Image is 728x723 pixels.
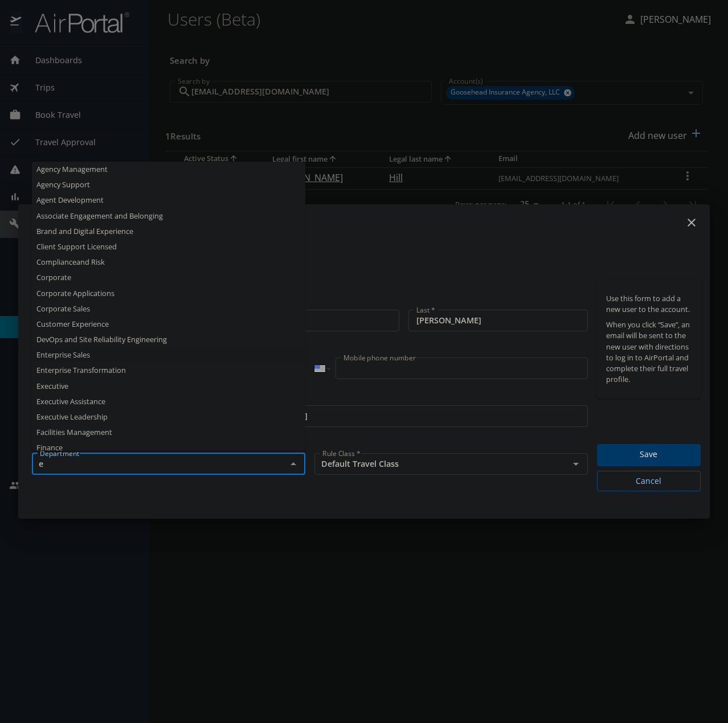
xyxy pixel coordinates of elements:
li: Corporate [32,270,305,285]
p: Use this form to add a new user to the account. [606,293,692,315]
li: Executive Leadership [32,409,305,425]
li: Executive [32,379,305,394]
button: Open [568,456,584,472]
li: Agency Support [32,177,305,192]
li: Associate Engagement and Belonging [32,208,305,224]
li: Client Support Licensed [32,239,305,254]
button: Save [597,444,701,466]
li: Enterprise Transformation [32,363,305,378]
li: Finance [32,440,305,455]
p: When you click “Save”, an email will be sent to the new user with directions to log in to AirPort... [606,319,692,385]
button: Cancel [597,471,701,492]
span: Cancel [606,474,692,488]
li: Corporate Applications [32,286,305,301]
li: Corporate Sales [32,301,305,317]
button: close [678,209,705,236]
li: Agent Development [32,192,305,208]
button: Close [285,456,301,472]
p: Current account: Goosehead Insurance Agency, LLC [32,248,701,261]
li: Brand and Digital Experience [32,224,305,239]
li: Enterprise Sales [32,347,305,363]
li: Facilities Management [32,425,305,440]
span: Save [606,447,692,462]
li: Agency Management [32,162,305,177]
p: New user's full legal name as it appears on government-issued I.D.: [32,280,588,287]
li: Customer Experience [32,317,305,332]
h1: Add new user [32,213,701,248]
li: Complianceand Risk [32,254,305,270]
li: Executive Assistance [32,394,305,409]
li: DevOps and Site Reliability Engineering [32,332,305,347]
